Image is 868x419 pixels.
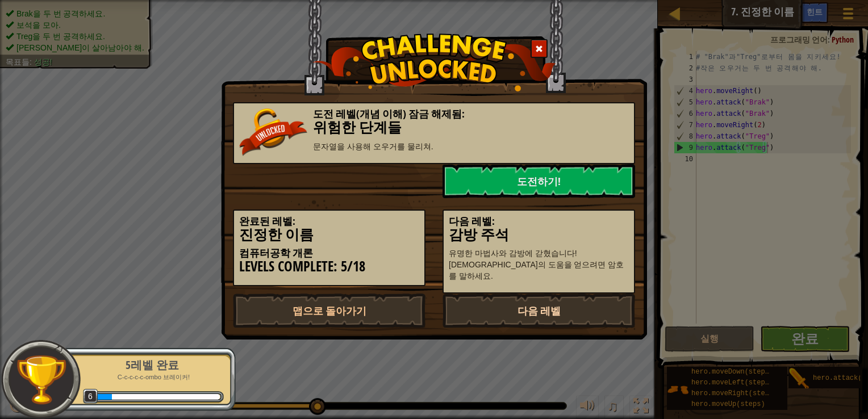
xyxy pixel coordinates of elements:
a: 맵으로 돌아가기 [233,294,425,328]
img: unlocked_banner.png [239,108,307,156]
div: 5레벨 완료 [81,357,224,373]
span: 도전 레벨(개념 이해) 잠금 해제됨: [313,107,465,121]
h5: 완료된 레벨: [239,216,419,227]
h5: 다음 레벨: [449,216,629,227]
h3: 진정한 이름 [239,227,419,242]
a: 다음 레벨 [443,294,635,328]
h3: 위험한 단계들 [239,120,629,135]
p: 문자열을 사용해 오우거를 물리쳐. [239,141,629,152]
h3: Levels Complete: 5/18 [239,259,419,274]
h5: 컴퓨터공학 개론 [239,248,419,259]
a: 도전하기! [443,164,635,198]
p: 유명한 마법사와 감방에 갇혔습니다! [DEMOGRAPHIC_DATA]의 도움을 얻으려면 암호를 말하세요. [449,248,629,282]
p: C-c-c-c-c-ombo 브레이커! [81,373,224,382]
h3: 감방 주석 [449,227,629,242]
img: trophy.png [15,354,67,405]
span: 6 [83,389,98,404]
img: challenge_unlocked.png [312,33,556,91]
